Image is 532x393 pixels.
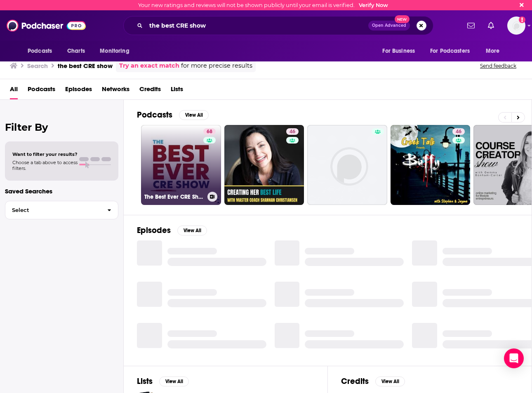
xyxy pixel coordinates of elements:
[377,43,425,59] button: open menu
[58,62,113,70] h3: the best CRE show
[65,82,92,99] a: Episodes
[507,16,525,35] img: User Profile
[137,376,189,386] a: ListsView All
[137,110,209,120] a: PodcastsView All
[207,128,212,136] span: 68
[507,16,525,35] span: Logged in as charlottestone
[382,45,415,57] span: For Business
[181,61,252,71] span: for more precise results
[290,128,295,136] span: 46
[119,61,179,71] a: Try an exact match
[464,19,478,33] a: Show notifications dropdown
[179,110,209,120] button: View All
[22,43,63,59] button: open menu
[341,376,369,386] h2: Credits
[5,187,118,195] p: Saved Searches
[102,82,129,99] a: Networks
[478,62,519,69] button: Send feedback
[341,376,405,386] a: CreditsView All
[5,207,101,213] span: Select
[456,128,461,136] span: 46
[62,43,90,59] a: Charts
[144,193,204,200] h3: The Best Ever CRE Show
[12,160,78,171] span: Choose a tab above to access filters.
[480,43,510,59] button: open menu
[507,16,525,35] button: Show profile menu
[430,45,470,57] span: For Podcasters
[171,82,183,99] a: Lists
[123,16,433,35] div: Search podcasts, credits, & more...
[485,19,497,33] a: Show notifications dropdown
[137,225,207,235] a: EpisodesView All
[137,376,153,386] h2: Lists
[224,125,304,205] a: 46
[203,128,216,135] a: 68
[5,201,118,219] button: Select
[375,377,405,386] button: View All
[137,110,172,120] h2: Podcasts
[137,225,171,235] h2: Episodes
[100,45,129,57] span: Monitoring
[5,121,118,133] h2: Filter By
[139,82,161,99] a: Credits
[395,15,410,23] span: New
[146,19,368,32] input: Search podcasts, credits, & more...
[286,128,299,135] a: 46
[10,82,18,99] a: All
[368,21,410,31] button: Open AdvancedNew
[519,16,525,23] svg: Email not verified
[138,2,388,8] div: Your new ratings and reviews will not be shown publicly until your email is verified.
[359,2,388,8] a: Verify Now
[28,45,52,57] span: Podcasts
[504,348,524,368] div: Open Intercom Messenger
[27,62,48,70] h3: Search
[452,128,465,135] a: 46
[372,24,406,28] span: Open Advanced
[391,125,471,205] a: 46
[159,377,189,386] button: View All
[486,45,500,57] span: More
[7,18,86,33] img: Podchaser - Follow, Share and Rate Podcasts
[425,43,482,59] button: open menu
[28,82,55,99] a: Podcasts
[177,226,207,235] button: View All
[12,151,78,157] span: Want to filter your results?
[67,45,85,57] span: Charts
[141,125,221,205] a: 68The Best Ever CRE Show
[94,43,140,59] button: open menu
